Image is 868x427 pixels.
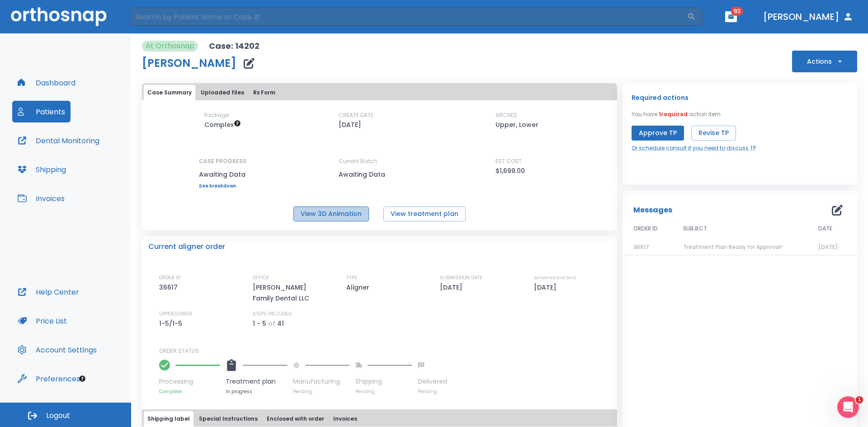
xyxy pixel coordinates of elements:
[683,243,783,251] span: Treatment Plan Ready for Approval!
[632,92,689,103] p: Required actions
[339,169,420,180] p: Awaiting Data
[144,85,615,100] div: tabs
[355,377,412,386] p: Shipping
[12,159,71,180] button: Shipping
[339,111,373,119] p: CREATE DATE
[495,111,517,119] p: ARCHES
[159,388,220,395] p: Complete
[144,85,195,100] button: Case Summary
[277,318,284,329] p: 41
[440,274,482,282] p: SUBMISSION DATE
[330,411,361,427] button: Invoices
[837,396,859,418] iframe: Intercom live chat
[633,243,649,251] span: 36617
[346,274,357,282] p: TYPE
[293,377,350,386] p: Manufacturing
[209,41,259,52] p: Case: 14202
[495,119,538,130] p: Upper, Lower
[144,411,193,427] button: Shipping label
[263,411,328,427] button: Enclosed with order
[633,205,672,216] p: Messages
[418,377,447,386] p: Delivered
[12,368,85,389] button: Preferences
[818,225,832,233] span: DATE
[355,388,412,395] p: Pending
[159,274,180,282] p: ORDER ID
[339,157,420,165] p: Current Batch
[146,41,194,52] p: At Orthosnap
[11,7,107,26] img: Orthosnap
[12,188,70,209] button: Invoices
[534,282,560,293] p: [DATE]
[199,157,246,165] p: CASE PROGRESS
[197,85,248,100] button: Uploaded files
[440,282,466,293] p: [DATE]
[418,388,447,395] p: Pending
[159,377,220,386] p: Processing
[148,241,225,252] p: Current aligner order
[159,347,611,355] p: ORDER STATUS
[12,72,81,94] button: Dashboard
[199,183,246,189] a: See breakdown
[159,310,192,318] p: UPPER/LOWER
[226,388,288,395] p: In progress
[144,411,615,427] div: tabs
[268,318,275,329] p: of
[632,144,756,152] a: Or schedule consult if you need to discuss TP
[159,282,181,293] p: 36617
[683,225,707,233] span: SUBJECT
[142,58,236,69] h1: [PERSON_NAME]
[383,206,466,221] button: View treatment plan
[12,281,85,303] button: Help Center
[792,51,857,72] button: Actions
[199,169,246,180] p: Awaiting Data
[339,119,361,130] p: [DATE]
[12,130,105,151] button: Dental Monitoring
[253,318,266,329] p: 1 - 5
[691,126,736,141] button: Revise TP
[659,110,688,118] span: 1 required
[195,411,261,427] button: Special Instructions
[534,274,576,282] p: ESTIMATED SHIP DATE
[293,388,350,395] p: Pending
[632,110,721,118] p: You have action item
[253,274,269,282] p: OFFICE
[12,101,71,122] button: Patients
[204,120,241,129] span: Up to 50 Steps (100 aligners)
[204,111,229,119] p: Package
[495,157,522,165] p: EST COST
[78,375,86,383] div: Tooltip anchor
[129,8,687,26] input: Search by Patient Name or Case #
[495,165,525,176] p: $1,699.00
[818,243,838,251] span: [DATE]
[731,7,743,16] span: 93
[633,225,658,233] span: ORDER ID
[759,9,857,25] button: [PERSON_NAME]
[226,377,288,386] p: Treatment plan
[346,282,373,293] p: Aligner
[12,310,72,332] button: Price List
[46,411,70,421] span: Logout
[12,339,102,361] button: Account Settings
[632,126,684,141] button: Approve TP
[159,318,185,329] p: 1-5/1-5
[253,310,292,318] p: STEPS INCLUDED
[250,85,279,100] button: Rx Form
[856,396,863,404] span: 1
[253,282,330,304] p: [PERSON_NAME] Family Dental LLC
[293,206,369,221] button: View 3D Animation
